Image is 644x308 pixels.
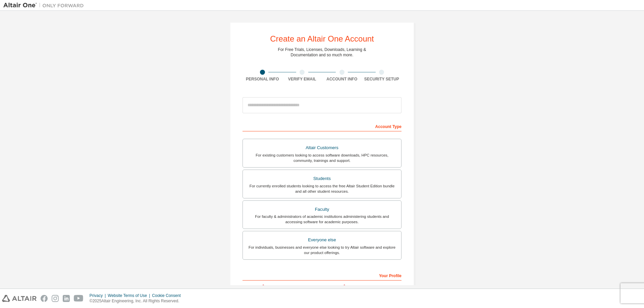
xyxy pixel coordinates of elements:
div: Your Profile [243,270,401,281]
div: Account Type [243,121,401,131]
div: For individuals, businesses and everyone else looking to try Altair software and explore our prod... [247,245,397,255]
div: Cookie Consent [152,293,184,298]
div: For Free Trials, Licenses, Downloads, Learning & Documentation and so much more. [278,47,366,58]
label: First Name [243,284,320,289]
p: © 2025 Altair Engineering, Inc. All Rights Reserved. [90,298,185,304]
div: Faculty [247,205,397,214]
div: For faculty & administrators of academic institutions administering students and accessing softwa... [247,214,397,225]
img: facebook.svg [41,295,48,302]
div: For existing customers looking to access software downloads, HPC resources, community, trainings ... [247,152,397,163]
div: Website Terms of Use [108,293,152,298]
div: Altair Customers [247,143,397,152]
img: linkedin.svg [63,295,70,302]
div: Everyone else [247,235,397,245]
img: youtube.svg [74,295,84,302]
div: Personal Info [243,76,282,82]
img: altair_logo.svg [2,295,37,302]
div: Verify Email [282,76,322,82]
div: Account Info [322,76,362,82]
div: Create an Altair One Account [270,35,374,43]
img: Altair One [3,2,87,9]
div: Privacy [90,293,108,298]
div: Students [247,174,397,183]
label: Last Name [324,284,401,289]
div: For currently enrolled students looking to access the free Altair Student Edition bundle and all ... [247,183,397,194]
img: instagram.svg [52,295,59,302]
div: Security Setup [362,76,402,82]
